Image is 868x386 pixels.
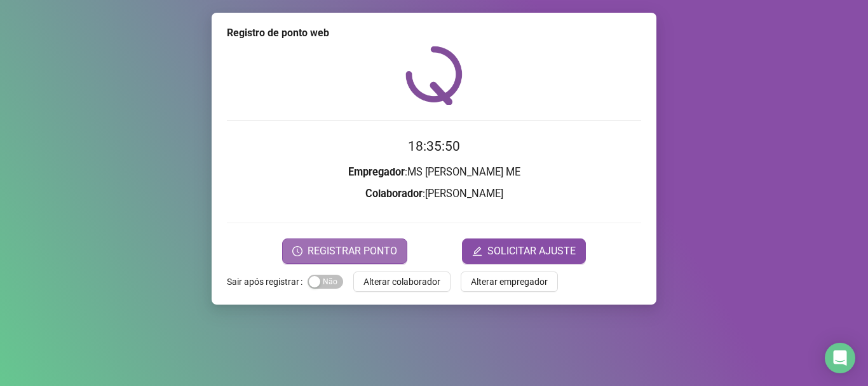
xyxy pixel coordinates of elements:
strong: Empregador [348,166,405,178]
img: QRPoint [405,46,463,105]
strong: Colaborador [365,188,423,200]
button: Alterar colaborador [353,272,451,292]
span: Alterar colaborador [363,275,440,289]
div: Open Intercom Messenger [825,343,855,373]
span: SOLICITAR AJUSTE [487,244,576,259]
label: Sair após registrar [227,272,308,292]
h3: : [PERSON_NAME] [227,186,641,202]
button: editSOLICITAR AJUSTE [462,238,586,264]
span: edit [472,246,482,256]
button: Alterar empregador [461,272,558,292]
div: Registro de ponto web [227,25,641,41]
button: REGISTRAR PONTO [282,238,407,264]
span: clock-circle [292,246,302,256]
span: Alterar empregador [471,275,548,289]
time: 18:35:50 [408,139,460,154]
h3: : MS [PERSON_NAME] ME [227,164,641,181]
span: REGISTRAR PONTO [308,244,397,259]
